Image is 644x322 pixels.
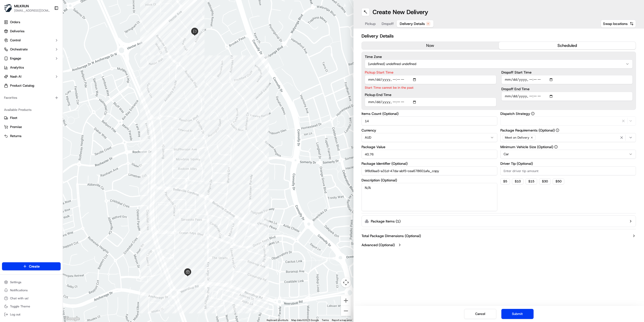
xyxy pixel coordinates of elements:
[29,264,40,269] span: Create
[2,27,61,35] a: Deliveries
[2,114,61,122] button: Fleet
[500,112,636,115] label: Dispatch Strategy
[361,145,497,149] label: Package Value
[341,296,351,306] button: Zoom in
[10,312,20,316] span: Log out
[361,166,497,175] input: Enter package identifier
[464,309,496,319] button: Cancel
[341,306,351,316] button: Zoom out
[382,21,394,26] span: Dropoff
[554,145,558,149] button: Minimum Vehicle Size (Optional)
[2,2,52,14] button: MILKRUNMILKRUN[EMAIL_ADDRESS][DOMAIN_NAME]
[365,85,496,90] p: Start Time cannot be in the past
[365,55,633,58] label: Time Zone
[361,215,636,227] button: Package Items (1)
[361,233,636,238] button: Total Package Dimensions (Optional)
[10,116,17,120] span: Fleet
[14,4,29,9] button: MILKRUN
[361,150,497,159] input: Enter package value
[2,73,61,81] button: Nash AI
[10,29,24,34] span: Deliveries
[500,178,510,184] button: $5
[4,4,12,12] img: MILKRUN
[505,136,529,140] span: Meet on Delivery
[2,123,61,131] button: Promise
[2,132,61,140] button: Returns
[512,178,524,184] button: $10
[365,71,496,74] label: Pickup Start Time
[4,134,59,138] a: Returns
[4,125,59,129] a: Promise
[2,63,61,72] a: Analytics
[2,54,61,62] button: Engage
[531,112,535,115] button: Dispatch Strategy
[10,125,22,129] span: Promise
[361,183,497,211] textarea: N/A
[371,219,400,224] label: Package Items ( 1 )
[2,295,61,302] button: Chat with us!
[601,20,636,28] button: Swap locations
[64,315,81,322] img: Google
[10,56,21,61] span: Engage
[291,319,319,321] span: Map data ©2025 Google
[64,315,81,322] a: Open this area in Google Maps (opens a new window)
[10,288,28,292] span: Notifications
[526,178,537,184] button: $15
[10,304,30,308] span: Toggle Theme
[499,42,636,49] button: scheduled
[603,21,628,26] span: Swap locations
[361,162,497,165] label: Package Identifier (Optional)
[10,134,21,138] span: Returns
[361,178,497,182] label: Description (Optional)
[501,87,633,91] label: Dropoff End Time
[267,318,288,322] button: Keyboard shortcuts
[361,242,636,247] button: Advanced (Optional)
[10,47,28,52] span: Orchestrate
[2,18,61,26] a: Orders
[10,65,24,70] span: Analytics
[2,36,61,44] button: Control
[539,178,551,184] button: $30
[500,162,636,165] label: Driver Tip (Optional)
[2,303,61,310] button: Toggle Theme
[10,74,21,79] span: Nash AI
[553,178,564,184] button: $50
[361,116,497,125] input: Enter number of items
[361,242,395,247] label: Advanced (Optional)
[365,21,376,26] span: Pickup
[10,83,34,88] span: Product Catalog
[10,38,21,43] span: Control
[361,112,497,115] label: Items Count (Optional)
[361,128,497,132] label: Currency
[556,128,559,132] button: Package Requirements (Optional)
[2,94,61,102] div: Favorites
[2,262,61,270] button: Create
[361,33,636,40] h2: Delivery Details
[332,319,352,321] a: Report a map error
[2,45,61,53] button: Orchestrate
[361,233,421,238] label: Total Package Dimensions (Optional)
[362,42,499,49] button: now
[14,9,50,13] button: [EMAIL_ADDRESS][DOMAIN_NAME]
[4,116,59,120] a: Fleet
[341,277,351,287] button: Map camera controls
[2,311,61,318] button: Log out
[500,166,636,175] input: Enter driver tip amount
[2,279,61,286] button: Settings
[373,8,428,16] h1: Create New Delivery
[10,280,21,284] span: Settings
[501,71,633,74] label: Dropoff Start Time
[2,82,61,90] a: Product Catalog
[365,93,496,96] label: Pickup End Time
[500,145,636,149] label: Minimum Vehicle Size (Optional)
[10,20,20,24] span: Orders
[500,128,636,132] label: Package Requirements (Optional)
[322,319,329,321] a: Terms (opens in new tab)
[10,296,28,300] span: Chat with us!
[2,106,61,114] div: Available Products
[500,133,636,142] button: Meet on Delivery
[2,287,61,294] button: Notifications
[400,21,425,26] span: Delivery Details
